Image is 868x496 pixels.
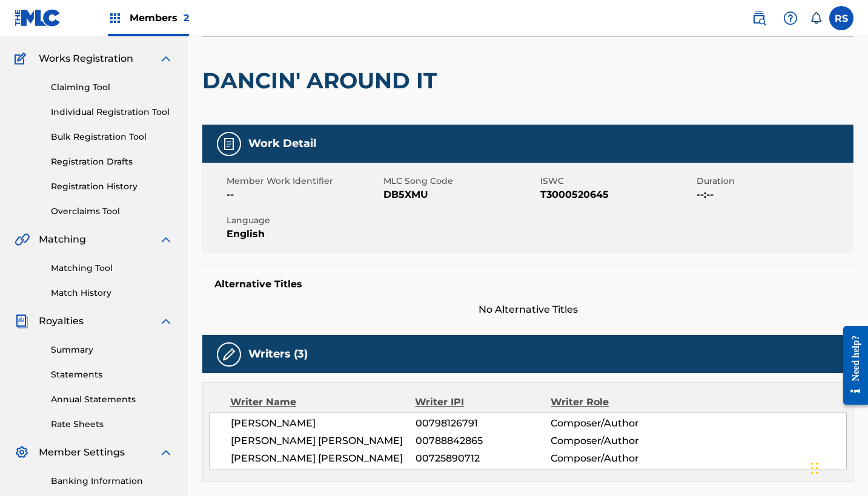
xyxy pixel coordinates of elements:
span: English [227,227,380,241]
a: Summary [51,344,173,356]
a: Bulk Registration Tool [51,131,173,143]
span: [PERSON_NAME] [231,416,416,431]
span: Royalties [39,314,84,328]
span: [PERSON_NAME] [PERSON_NAME] [231,451,416,466]
a: Overclaims Tool [51,205,173,218]
div: User Menu [829,6,853,30]
div: Help [778,6,803,30]
span: -- [227,188,380,202]
img: Top Rightsholders [108,11,122,25]
a: Matching Tool [51,262,173,275]
a: Registration Drafts [51,155,173,168]
h2: DANCIN' AROUND IT [202,67,443,94]
h5: Writers (3) [248,347,308,361]
h5: Alternative Titles [214,278,841,290]
span: ISWC [540,175,694,188]
a: Public Search [747,6,771,30]
span: --:-- [697,188,850,202]
a: Statements [51,368,173,381]
img: Matching [15,232,30,247]
img: expand [159,314,173,328]
img: help [783,11,798,25]
span: Composer/Author [551,416,674,431]
span: Composer/Author [551,451,674,466]
img: Writers [222,347,236,362]
div: Notifications [810,12,822,24]
img: expand [159,51,173,66]
iframe: Chat Widget [807,438,868,496]
div: Drag [811,450,818,486]
div: Writer IPI [415,395,551,410]
span: No Alternative Titles [202,302,853,317]
span: 00788842865 [416,434,551,448]
img: expand [159,445,173,460]
span: 2 [184,12,189,24]
a: Claiming Tool [51,81,173,94]
a: Annual Statements [51,393,173,406]
span: T3000520645 [540,188,694,202]
img: Member Settings [15,445,29,460]
img: MLC Logo [15,9,61,27]
img: expand [159,232,173,247]
span: Works Registration [39,51,133,66]
span: Members [130,11,189,25]
span: [PERSON_NAME] [PERSON_NAME] [231,434,416,448]
span: Member Settings [39,445,125,460]
img: Work Detail [222,137,236,151]
span: Composer/Author [551,434,674,448]
span: Member Work Identifier [227,175,380,188]
span: 00798126791 [416,416,551,431]
span: Matching [39,232,86,247]
h5: Work Detail [248,137,316,151]
img: Royalties [15,314,29,328]
div: Writer Role [551,395,674,410]
span: DB5XMU [383,188,537,202]
a: Match History [51,287,173,299]
span: 00725890712 [416,451,551,466]
span: Language [227,214,380,227]
a: Rate Sheets [51,418,173,431]
a: Registration History [51,180,173,193]
img: search [752,11,766,25]
a: Individual Registration Tool [51,106,173,119]
a: Banking Information [51,475,173,488]
span: MLC Song Code [383,175,537,188]
img: Works Registration [15,51,30,66]
span: Duration [697,175,850,188]
iframe: Resource Center [834,314,868,417]
div: Writer Name [230,395,415,410]
a: CatalogCatalog [15,22,77,37]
